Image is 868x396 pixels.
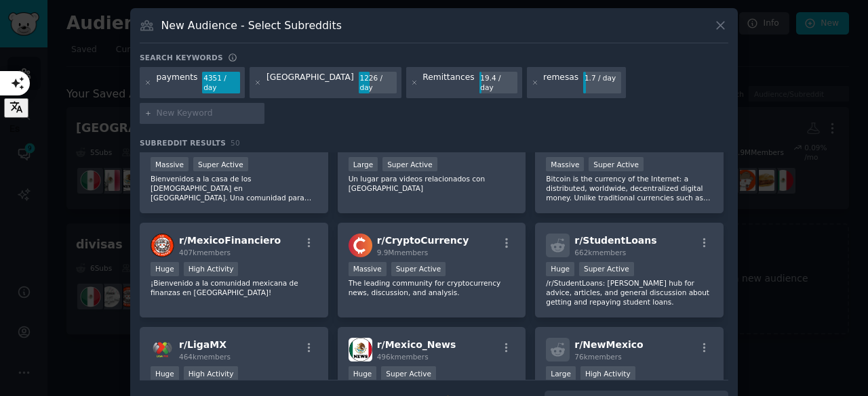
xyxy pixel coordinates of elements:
div: Massive [546,157,584,171]
div: Large [349,157,378,171]
span: 496k members [377,353,429,361]
div: payments [157,72,198,93]
div: 19.4 / day [479,72,517,93]
span: 9.9M members [377,248,429,257]
div: Super Active [589,157,644,171]
div: Super Active [381,366,436,380]
p: ¡Bienvenido a la comunidad mexicana de finanzas en [GEOGRAPHIC_DATA]! [151,278,317,297]
div: Huge [151,366,179,380]
img: CryptoCurrency [349,234,372,257]
div: Super Active [391,262,446,276]
span: r/ Mexico_News [377,339,456,350]
div: Super Active [193,157,248,171]
span: 662k members [574,248,626,257]
span: r/ LigaMX [179,339,226,350]
h3: Search keywords [140,53,223,62]
img: LigaMX [151,338,174,361]
div: High Activity [580,366,635,380]
input: New Keyword [157,108,260,120]
div: 1.7 / day [583,72,621,84]
div: High Activity [184,262,239,276]
span: 407k members [179,248,231,257]
div: Huge [349,366,377,380]
div: Huge [151,262,179,276]
div: remesas [543,72,578,93]
div: Super Active [579,262,634,276]
div: High Activity [184,366,239,380]
div: 4351 / day [202,72,240,93]
span: r/ StudentLoans [574,235,656,246]
span: Subreddit Results [140,138,226,148]
img: MexicoFinanciero [151,234,174,257]
p: Bienvenidos a la casa de los [DEMOGRAPHIC_DATA] en [GEOGRAPHIC_DATA]. Una comunidad para todo lo ... [151,174,317,202]
span: 76k members [574,353,621,361]
div: Massive [349,262,387,276]
div: 1226 / day [359,72,397,93]
span: 50 [231,139,240,147]
span: r/ NewMexico [574,339,643,350]
span: r/ MexicoFinanciero [179,235,281,246]
div: Super Active [382,157,437,171]
p: Bitcoin is the currency of the Internet: a distributed, worldwide, decentralized digital money. U... [546,174,713,202]
p: The leading community for cryptocurrency news, discussion, and analysis. [349,278,515,297]
div: Large [546,366,576,380]
div: Remittances [422,72,474,93]
span: 464k members [179,353,231,361]
img: Mexico_News [349,338,372,361]
div: Massive [151,157,189,171]
div: Huge [546,262,574,276]
h3: New Audience - Select Subreddits [161,18,342,32]
div: [GEOGRAPHIC_DATA] [267,72,354,93]
span: r/ CryptoCurrency [377,235,469,246]
p: Un lugar para videos relacionados con [GEOGRAPHIC_DATA] [349,174,515,193]
p: /r/StudentLoans: [PERSON_NAME] hub for advice, articles, and general discussion about getting and... [546,278,713,307]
